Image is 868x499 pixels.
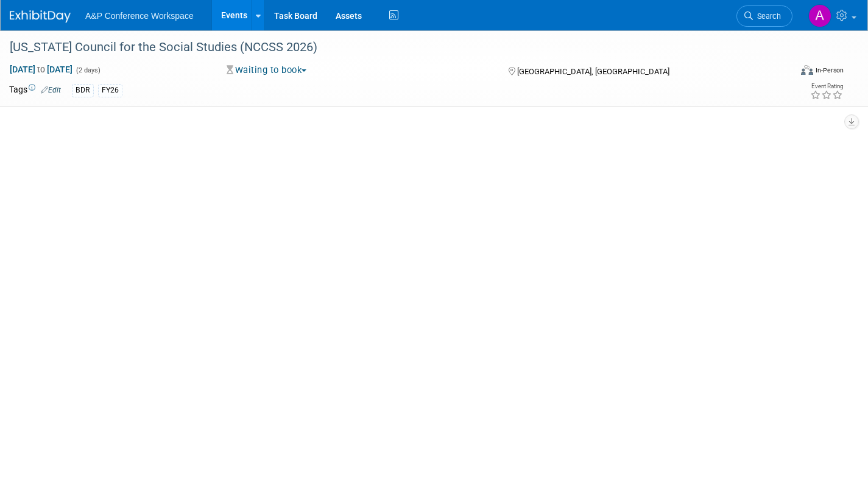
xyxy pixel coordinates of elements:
[9,64,73,75] span: [DATE] [DATE]
[9,83,61,97] td: Tags
[808,4,831,27] img: Amanda Oney
[5,37,772,58] div: [US_STATE] Council for the Social Studies (NCCSS 2026)
[72,84,94,97] div: BDR
[98,84,122,97] div: FY26
[10,10,71,23] img: ExhibitDay
[35,65,47,74] span: to
[801,65,813,75] img: Format-Inperson.png
[41,86,61,94] a: Edit
[815,66,844,75] div: In-Person
[736,5,792,27] a: Search
[75,66,101,74] span: (2 days)
[720,63,844,82] div: Event Format
[753,12,781,21] span: Search
[85,11,194,21] span: A&P Conference Workspace
[517,67,669,76] span: [GEOGRAPHIC_DATA], [GEOGRAPHIC_DATA]
[222,64,311,77] button: Waiting to book
[810,83,843,89] div: Event Rating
